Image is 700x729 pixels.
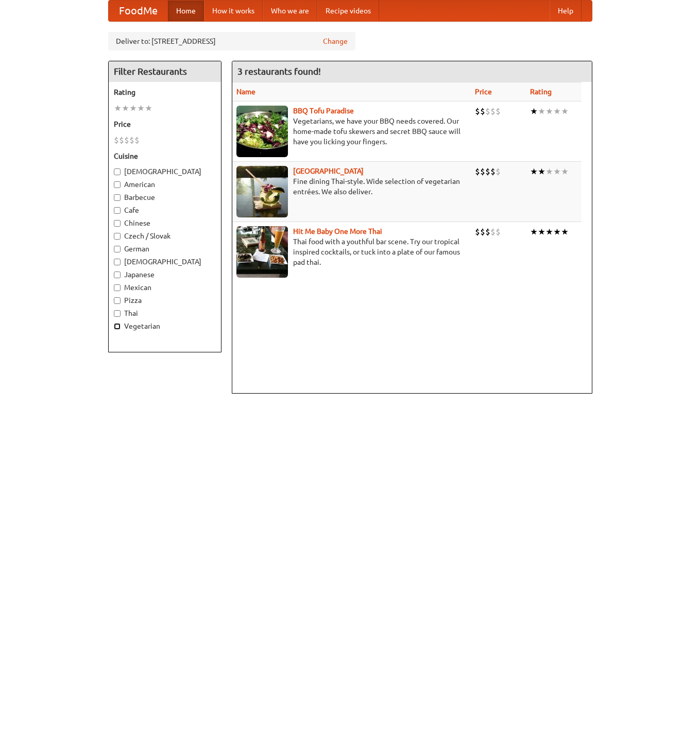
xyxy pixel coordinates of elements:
[108,32,355,50] div: Deliver to: [STREET_ADDRESS]
[237,66,321,76] ng-pluralize: 3 restaurants found!
[293,167,364,175] a: [GEOGRAPHIC_DATA]
[485,166,490,177] li: $
[293,107,354,115] a: BBQ Tofu Paradise
[114,207,121,214] input: Cafe
[530,166,538,177] li: ★
[114,308,216,318] label: Thai
[122,103,129,114] li: ★
[475,226,480,238] li: $
[538,226,545,238] li: ★
[114,166,216,177] label: [DEMOGRAPHIC_DATA]
[114,244,216,254] label: German
[490,226,496,238] li: $
[109,61,221,82] h4: Filter Restaurants
[114,205,216,215] label: Cafe
[114,119,216,129] h5: Price
[561,166,569,177] li: ★
[538,106,545,117] li: ★
[475,166,480,177] li: $
[114,218,216,228] label: Chinese
[134,134,140,146] li: $
[480,106,485,117] li: $
[530,106,538,117] li: ★
[204,1,263,21] a: How it works
[114,231,216,241] label: Czech / Slovak
[530,226,538,238] li: ★
[323,36,348,46] a: Change
[545,106,553,117] li: ★
[561,106,569,117] li: ★
[530,88,552,96] a: Rating
[480,226,485,238] li: $
[236,236,467,267] p: Thai food with a youthful bar scene. Try our tropical inspired cocktails, or tuck into a plate of...
[114,297,121,304] input: Pizza
[114,168,121,175] input: [DEMOGRAPHIC_DATA]
[553,226,561,238] li: ★
[168,1,204,21] a: Home
[480,166,485,177] li: $
[236,226,288,278] img: babythai.jpg
[561,226,569,238] li: ★
[145,103,152,114] li: ★
[129,134,134,146] li: $
[475,106,480,117] li: $
[236,106,288,157] img: tofuparadise.jpg
[496,166,501,177] li: $
[545,226,553,238] li: ★
[109,1,168,21] a: FoodMe
[114,269,216,280] label: Japanese
[485,226,490,238] li: $
[114,282,216,293] label: Mexican
[114,233,121,240] input: Czech / Slovak
[490,166,496,177] li: $
[293,227,382,235] a: Hit Me Baby One More Thai
[114,257,216,267] label: [DEMOGRAPHIC_DATA]
[114,246,121,252] input: German
[496,226,501,238] li: $
[475,88,492,96] a: Price
[137,103,145,114] li: ★
[114,103,122,114] li: ★
[114,284,121,291] input: Mexican
[553,106,561,117] li: ★
[114,192,216,202] label: Barbecue
[114,295,216,306] label: Pizza
[114,181,121,188] input: American
[550,1,582,21] a: Help
[114,323,121,330] input: Vegetarian
[317,1,379,21] a: Recipe videos
[114,87,216,97] h5: Rating
[114,134,119,146] li: $
[485,106,490,117] li: $
[490,106,496,117] li: $
[124,134,129,146] li: $
[236,166,288,217] img: satay.jpg
[236,116,467,147] p: Vegetarians, we have your BBQ needs covered. Our home-made tofu skewers and secret BBQ sauce will...
[236,176,467,197] p: Fine dining Thai-style. Wide selection of vegetarian entrées. We also deliver.
[119,134,124,146] li: $
[114,259,121,265] input: [DEMOGRAPHIC_DATA]
[538,166,545,177] li: ★
[114,272,121,278] input: Japanese
[114,179,216,190] label: American
[114,310,121,317] input: Thai
[114,321,216,331] label: Vegetarian
[496,106,501,117] li: $
[236,88,255,96] a: Name
[263,1,317,21] a: Who we are
[553,166,561,177] li: ★
[114,151,216,161] h5: Cuisine
[545,166,553,177] li: ★
[129,103,137,114] li: ★
[114,220,121,227] input: Chinese
[114,194,121,201] input: Barbecue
